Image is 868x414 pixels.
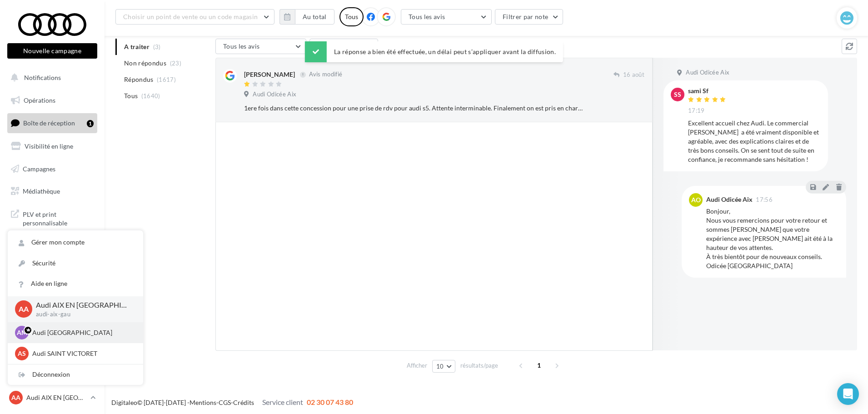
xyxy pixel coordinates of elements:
[688,107,705,115] span: 17:19
[26,393,87,402] p: Audi AIX EN [GEOGRAPHIC_DATA]
[623,71,644,79] span: 16 août
[141,92,160,100] span: (1640)
[19,304,29,314] span: AA
[532,358,546,373] span: 1
[223,42,260,50] span: Tous les avis
[5,68,95,87] button: Notifications
[432,360,455,373] button: 10
[674,90,681,99] span: sS
[686,69,729,77] span: Audi Odicée Aix
[87,120,94,127] div: 1
[5,137,99,156] a: Visibilité en ligne
[262,398,303,406] span: Service client
[24,74,61,81] span: Notifications
[111,399,137,406] a: Digitaleo
[36,300,129,310] p: Audi AIX EN [GEOGRAPHIC_DATA]
[8,232,143,253] a: Gérer mon compte
[18,349,26,358] span: AS
[219,399,231,406] a: CGS
[244,70,295,79] div: [PERSON_NAME]
[409,13,445,20] span: Tous les avis
[124,59,166,68] span: Non répondus
[436,363,444,370] span: 10
[706,196,753,203] div: Audi Odicée Aix
[17,328,27,337] span: AM
[5,113,99,133] a: Boîte de réception1
[5,182,99,201] a: Médiathèque
[7,389,97,406] a: AA Audi AIX EN [GEOGRAPHIC_DATA]
[295,9,334,25] button: Au total
[8,274,143,294] a: Aide en ligne
[115,9,274,25] button: Choisir un point de vente ou un code magasin
[215,39,306,54] button: Tous les avis
[23,119,75,127] span: Boîte de réception
[170,60,181,67] span: (23)
[7,43,97,59] button: Nouvelle campagne
[407,361,427,370] span: Afficher
[24,96,55,104] span: Opérations
[5,160,99,179] a: Campagnes
[123,13,258,20] span: Choisir un point de vente ou un code magasin
[5,91,99,110] a: Opérations
[307,398,353,406] span: 02 30 07 43 80
[111,399,353,406] span: © [DATE]-[DATE] - - -
[495,9,564,25] button: Filtrer par note
[339,7,364,26] div: Tous
[460,361,498,370] span: résultats/page
[233,399,254,406] a: Crédits
[25,142,73,150] span: Visibilité en ligne
[11,393,20,402] span: AA
[8,253,143,274] a: Sécurité
[124,75,154,84] span: Répondus
[279,9,334,25] button: Au total
[23,165,55,172] span: Campagnes
[688,119,821,164] div: Excellent accueil chez Audi. Le commercial [PERSON_NAME] a été vraiment disponible et agréable, a...
[309,71,342,78] span: Avis modifié
[837,383,859,405] div: Open Intercom Messenger
[688,88,728,94] div: sami Sf
[253,90,296,99] span: Audi Odicée Aix
[706,207,839,270] div: Bonjour, Nous vous remercions pour votre retour et sommes [PERSON_NAME] que votre expérience avec...
[691,195,701,205] span: AO
[157,76,176,83] span: (1617)
[401,9,492,25] button: Tous les avis
[309,39,378,54] button: Filtrer par note
[23,208,94,228] span: PLV et print personnalisable
[23,187,60,195] span: Médiathèque
[32,328,132,337] p: Audi [GEOGRAPHIC_DATA]
[36,310,129,319] p: audi-aix-gau
[32,349,132,358] p: Audi SAINT VICTORET
[8,364,143,385] div: Déconnexion
[244,104,585,113] div: 1ere fois dans cette concession pour une prise de rdv pour audi s5. Attente interminable. Finalem...
[124,91,138,100] span: Tous
[190,399,216,406] a: Mentions
[305,41,563,62] div: La réponse a bien été effectuée, un délai peut s’appliquer avant la diffusion.
[5,205,99,231] a: PLV et print personnalisable
[756,197,773,203] span: 17:56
